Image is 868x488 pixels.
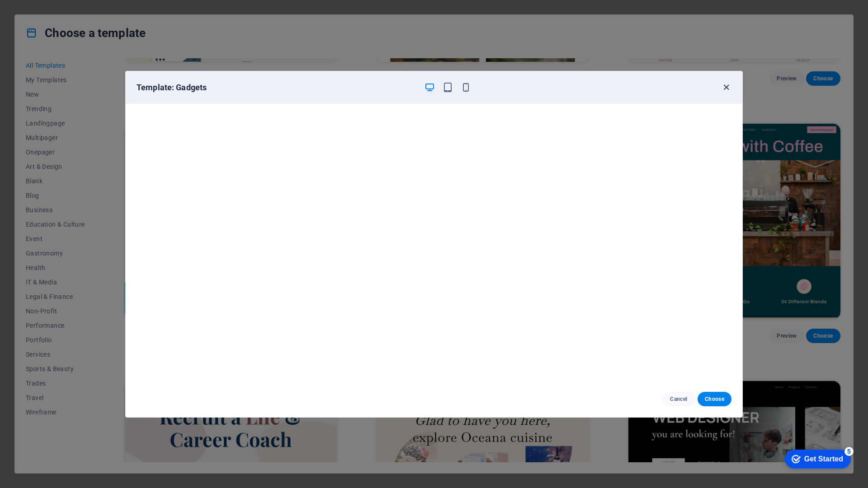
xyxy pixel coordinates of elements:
[669,395,689,403] span: Cancel
[698,392,731,406] button: Choose
[67,2,76,11] div: 5
[705,395,724,403] span: Choose
[27,10,66,18] div: Get Started
[662,392,696,406] button: Cancel
[137,82,417,93] h6: Template: Gadgets
[7,5,73,23] div: Get Started 5 items remaining, 0% complete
